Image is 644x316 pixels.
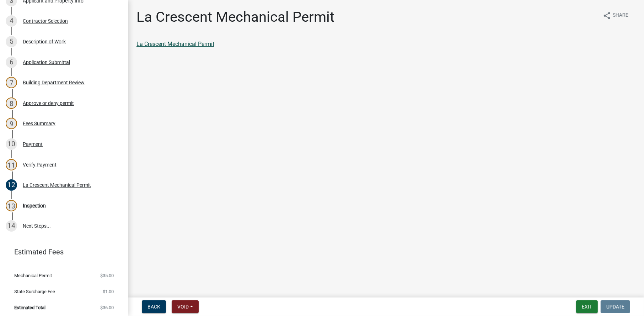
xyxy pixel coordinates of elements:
div: Application Submittal [23,60,70,65]
div: 10 [6,138,17,150]
h1: La Crescent Mechanical Permit [136,9,334,26]
div: Inspection [23,203,46,208]
button: Exit [576,300,598,313]
div: Verify Payment [23,162,57,167]
button: Void [172,300,199,313]
div: Description of Work [23,39,66,44]
div: 6 [6,57,17,68]
span: Update [606,304,624,310]
i: share [603,11,611,20]
span: Estimated Total [14,305,45,310]
div: 11 [6,159,17,170]
a: Estimated Fees [6,245,117,259]
button: shareShare [597,9,634,22]
div: 8 [6,98,17,109]
div: La Crescent Mechanical Permit [23,183,91,188]
button: Update [601,300,630,313]
div: 4 [6,15,17,27]
span: State Surcharge Fee [14,289,55,294]
button: Back [142,300,166,313]
span: $35.00 [100,273,114,278]
div: 5 [6,36,17,47]
span: $36.00 [100,305,114,310]
div: Payment [23,142,43,147]
span: Void [177,304,189,310]
span: $1.00 [103,289,114,294]
div: Contractor Selection [23,19,68,23]
div: Building Department Review [23,80,85,85]
span: Mechanical Permit [14,273,52,278]
div: 13 [6,200,17,211]
div: 7 [6,77,17,88]
span: Back [147,304,160,310]
div: 9 [6,118,17,129]
span: Share [613,11,628,20]
div: Approve or deny permit [23,101,74,106]
a: La Crescent Mechanical Permit [136,41,214,47]
div: 12 [6,179,17,191]
div: 14 [6,220,17,232]
div: Fees Summary [23,121,55,126]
